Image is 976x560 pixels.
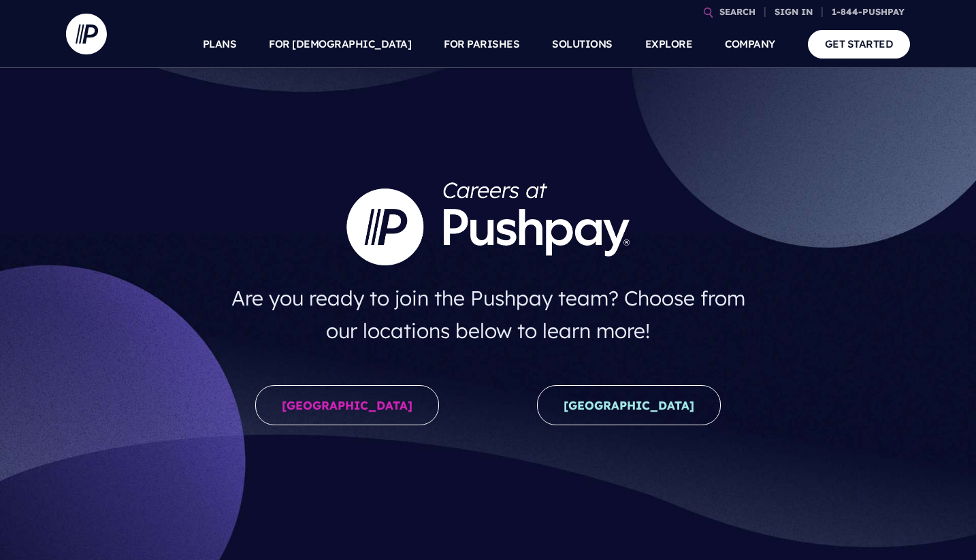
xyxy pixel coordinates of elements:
[552,20,613,68] a: SOLUTIONS
[203,20,237,68] a: PLANS
[218,276,759,352] h4: Are you ready to join the Pushpay team? Choose from our locations below to learn more!
[808,30,911,58] a: GET STARTED
[255,385,439,425] a: [GEOGRAPHIC_DATA]
[269,20,411,68] a: FOR [DEMOGRAPHIC_DATA]
[725,20,775,68] a: COMPANY
[537,385,721,425] a: [GEOGRAPHIC_DATA]
[645,20,693,68] a: EXPLORE
[444,20,519,68] a: FOR PARISHES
